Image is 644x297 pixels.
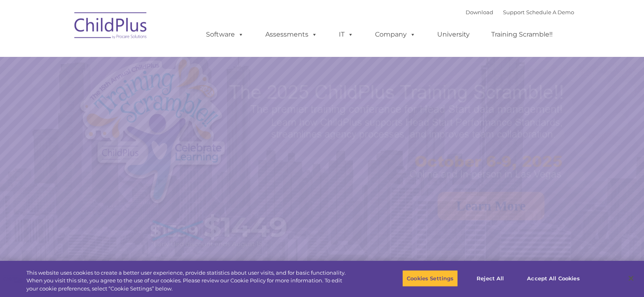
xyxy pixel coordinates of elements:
[523,270,584,287] button: Accept All Cookies
[429,26,478,43] a: University
[526,9,574,15] a: Schedule A Demo
[26,269,354,293] div: This website uses cookies to create a better user experience, provide statistics about user visit...
[331,26,362,43] a: IT
[503,9,525,15] a: Support
[70,7,152,47] img: ChildPlus by Procare Solutions
[198,26,252,43] a: Software
[622,269,640,287] button: Close
[257,26,325,43] a: Assessments
[367,26,424,43] a: Company
[483,26,561,43] a: Training Scramble!!
[466,9,574,15] font: |
[465,270,516,287] button: Reject All
[438,192,544,220] a: Learn More
[402,270,458,287] button: Cookies Settings
[466,9,493,15] a: Download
